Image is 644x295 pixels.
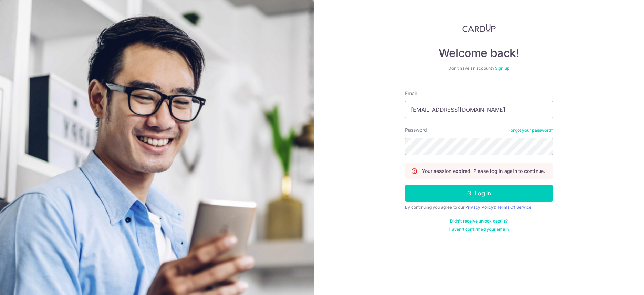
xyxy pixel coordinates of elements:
a: Sign up [495,66,509,71]
a: Didn't receive unlock details? [450,218,508,224]
img: CardUp Logo [462,24,496,32]
a: Privacy Policy [465,205,494,210]
input: Enter your Email [405,101,553,118]
h4: Welcome back! [405,46,553,60]
p: Your session expired. Please log in again to continue. [422,168,545,175]
div: By continuing you agree to our & [405,205,553,210]
button: Log in [405,185,553,202]
a: Haven't confirmed your email? [449,227,509,232]
a: Terms Of Service [497,205,531,210]
a: Forgot your password? [508,128,553,133]
label: Email [405,90,417,97]
div: Don’t have an account? [405,66,553,71]
label: Password [405,127,427,134]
